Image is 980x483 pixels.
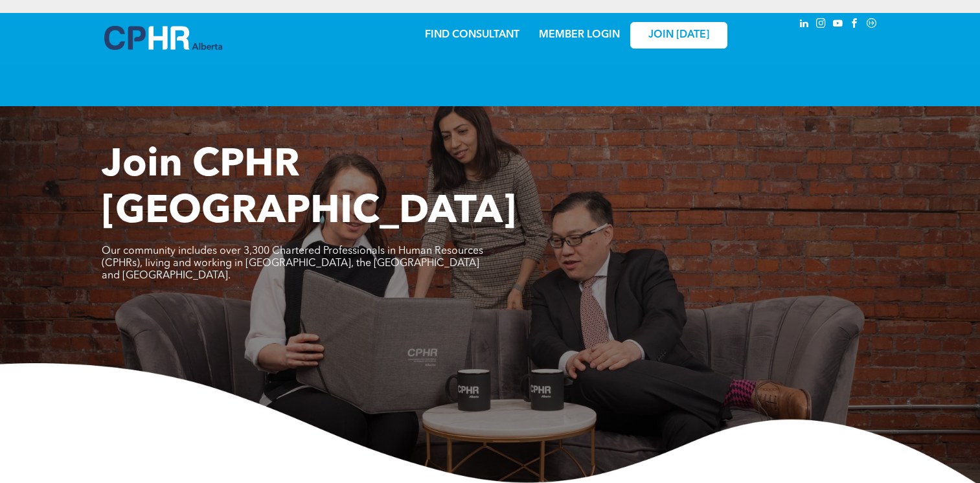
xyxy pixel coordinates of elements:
a: FIND CONSULTANT [425,30,519,40]
span: Our community includes over 3,300 Chartered Professionals in Human Resources (CPHRs), living and ... [102,246,483,281]
a: youtube [831,16,845,34]
span: JOIN [DATE] [648,29,709,41]
a: MEMBER LOGIN [539,30,620,40]
a: facebook [848,16,862,34]
img: A blue and white logo for cp alberta [104,26,222,50]
a: Social network [865,16,879,34]
a: JOIN [DATE] [630,22,727,49]
span: Join CPHR [GEOGRAPHIC_DATA] [102,146,516,232]
a: linkedin [797,16,812,34]
a: instagram [814,16,828,34]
